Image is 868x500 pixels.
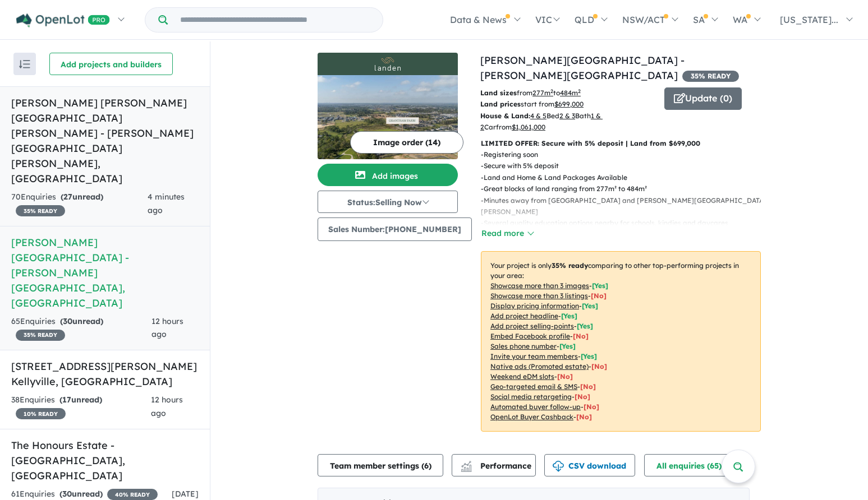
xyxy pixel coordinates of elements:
u: Add project headline [490,312,558,320]
h5: The Honours Estate - [GEOGRAPHIC_DATA] , [GEOGRAPHIC_DATA] [11,438,199,483]
sup: 2 [578,88,581,94]
button: Performance [452,454,536,476]
img: Grantham Farm Estate - Grantham Farm Logo [322,57,453,71]
u: Geo-targeted email & SMS [490,382,577,391]
u: OpenLot Buyer Cashback [490,413,573,421]
span: 4 minutes ago [148,192,185,215]
p: - Secure with 5% deposit [481,160,770,172]
strong: ( unread) [61,192,103,202]
img: Openlot PRO Logo White [16,13,110,27]
h5: [PERSON_NAME][GEOGRAPHIC_DATA] - [PERSON_NAME][GEOGRAPHIC_DATA] , [GEOGRAPHIC_DATA] [11,235,199,311]
b: Land sizes [480,89,517,97]
u: 484 m [560,89,581,97]
u: Embed Facebook profile [490,332,570,340]
div: 65 Enquir ies [11,315,151,342]
u: Display pricing information [490,302,579,310]
u: Social media retargeting [490,392,572,401]
b: Land prices [480,100,521,108]
p: - Minutes away from [GEOGRAPHIC_DATA] and [PERSON_NAME][GEOGRAPHIC_DATA][PERSON_NAME] [481,195,770,218]
u: $ 1,061,000 [512,123,545,131]
h5: [STREET_ADDRESS][PERSON_NAME] Kellyville , [GEOGRAPHIC_DATA] [11,359,199,389]
u: Showcase more than 3 listings [490,291,588,300]
u: 4 & 5 [530,112,546,120]
span: 10 % READY [16,408,66,419]
p: LIMITED OFFER: Secure with 5% deposit | Land from $699,000 [481,138,761,149]
button: CSV download [544,454,635,476]
span: [No] [557,372,573,381]
p: start from [480,99,656,110]
span: 30 [63,316,72,326]
span: 17 [62,395,71,405]
p: - Registering soon [481,149,770,160]
u: Invite your team members [490,352,578,360]
p: Bed Bath Car from [480,110,656,133]
u: Weekend eDM slots [490,372,554,381]
img: bar-chart.svg [461,465,472,472]
span: [ Yes ] [581,352,597,360]
button: Image order (14) [350,131,463,154]
strong: ( unread) [59,489,103,499]
span: [ Yes ] [559,342,576,350]
span: [ Yes ] [561,312,577,320]
span: 12 hours ago [151,395,183,418]
span: 30 [62,489,72,499]
u: $ 699,000 [554,100,584,108]
b: House & Land: [480,112,530,120]
sup: 2 [550,88,553,94]
strong: ( unread) [59,395,102,405]
span: [DATE] [172,489,199,499]
a: [PERSON_NAME][GEOGRAPHIC_DATA] - [PERSON_NAME][GEOGRAPHIC_DATA] [480,54,685,82]
span: to [553,89,581,97]
b: 35 % ready [552,261,588,270]
span: [No] [580,382,596,391]
strong: ( unread) [60,316,103,326]
u: Automated buyer follow-up [490,402,581,411]
p: - Great blocks of land ranging from 277m² to 484m² [481,183,770,195]
div: 38 Enquir ies [11,393,151,420]
span: 27 [63,192,72,202]
span: 35 % READY [16,205,65,216]
u: 2 & 3 [559,112,575,120]
span: [ No ] [573,332,589,340]
input: Try estate name, suburb, builder or developer [170,8,380,32]
div: 70 Enquir ies [11,191,148,217]
button: Add images [318,164,458,186]
span: 35 % READY [16,330,65,341]
span: [No] [591,362,607,371]
span: [ Yes ] [592,281,608,290]
button: All enquiries (65) [644,454,746,476]
u: Sales phone number [490,342,557,350]
u: Native ads (Promoted estate) [490,362,589,371]
u: 277 m [532,89,553,97]
p: from [480,87,656,99]
span: [No] [575,392,590,401]
button: Status:Selling Now [318,191,458,213]
span: 40 % READY [107,489,158,500]
button: Read more [481,227,534,240]
p: Your project is only comparing to other top-performing projects in your area: - - - - - - - - - -... [481,251,761,432]
img: line-chart.svg [461,461,471,467]
span: [No] [584,402,599,411]
span: [US_STATE]... [780,14,838,25]
button: Update (0) [664,87,742,110]
span: [ Yes ] [577,322,593,330]
span: 35 % READY [682,71,739,82]
u: Showcase more than 3 images [490,281,589,290]
button: Team member settings (6) [318,454,443,476]
span: 12 hours ago [151,316,183,340]
img: download icon [553,461,564,472]
button: Sales Number:[PHONE_NUMBER] [318,217,472,241]
img: sort.svg [19,60,30,68]
span: Performance [462,461,531,471]
p: - Land and Home & Land Packages Available [481,172,770,183]
a: Grantham Farm Estate - Grantham Farm LogoGrantham Farm Estate - Grantham Farm [318,53,458,159]
span: [ Yes ] [582,302,598,310]
span: 6 [424,461,429,471]
span: [No] [576,413,592,421]
img: Grantham Farm Estate - Grantham Farm [318,75,458,159]
h5: [PERSON_NAME] [PERSON_NAME][GEOGRAPHIC_DATA][PERSON_NAME] - [PERSON_NAME][GEOGRAPHIC_DATA][PERSON... [11,95,199,186]
u: Add project selling-points [490,322,574,330]
button: Add projects and builders [49,53,173,75]
span: [ No ] [591,291,607,300]
p: - Several quality education options nearby for schools, kindies and daycares [481,217,770,229]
